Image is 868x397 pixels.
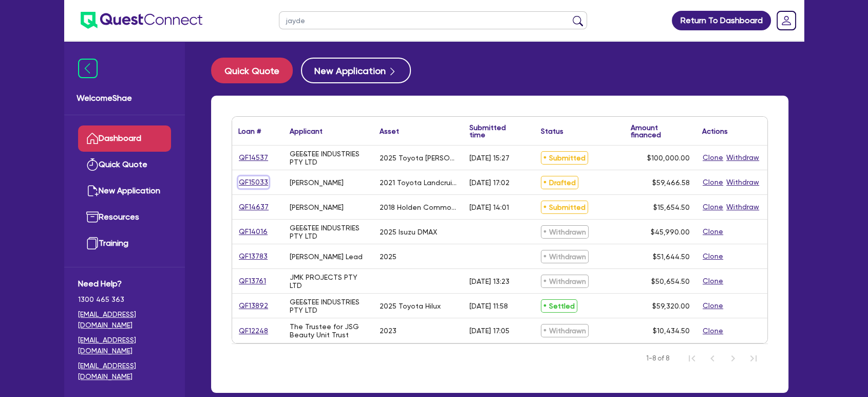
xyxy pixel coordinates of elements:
button: Withdraw [726,176,760,188]
button: Previous Page [702,348,723,369]
button: Withdraw [726,152,760,164]
div: GEE&TEE INDUSTRIES PTY LTD [290,150,367,166]
span: Drafted [541,176,578,189]
div: Amount financed [631,124,690,138]
div: [PERSON_NAME] Lead [290,252,363,261]
div: 2025 Toyota [PERSON_NAME] [380,154,457,162]
button: Clone [702,300,724,312]
a: Dashboard [78,125,171,152]
div: [DATE] 15:27 [469,154,510,162]
div: [DATE] 11:58 [469,302,508,310]
div: [PERSON_NAME] [290,178,344,187]
span: $45,990.00 [651,228,690,236]
span: $59,466.58 [652,178,690,187]
a: QF13892 [238,300,269,312]
a: [EMAIL_ADDRESS][DOMAIN_NAME] [78,309,171,331]
button: New Application [301,58,411,83]
button: First Page [682,348,702,369]
span: Submitted [541,151,588,165]
button: Clone [702,250,724,262]
div: The Trustee for JSG Beauty Unit Trust [290,322,367,339]
input: Search by name, application ID or mobile number... [279,11,587,29]
span: $10,434.50 [653,327,690,335]
span: Submitted [541,201,588,214]
span: 1-8 of 8 [646,353,669,364]
a: Resources [78,204,171,230]
div: Submitted time [469,124,519,138]
div: GEE&TEE INDUSTRIES PTY LTD [290,224,367,240]
a: QF12248 [238,325,269,337]
a: QF14016 [238,226,268,238]
a: Quick Quote [78,152,171,178]
span: $59,320.00 [652,302,690,310]
a: QF13783 [238,250,268,262]
span: $50,654.50 [651,277,690,285]
img: quick-quote [86,158,99,171]
div: JMK PROJECTS PTY LTD [290,273,367,290]
span: Withdrawn [541,225,589,239]
img: new-application [86,185,99,197]
a: Return To Dashboard [672,11,771,30]
a: Quick Quote [211,58,301,83]
div: Loan # [238,128,261,135]
span: Withdrawn [541,250,589,263]
a: QF15033 [238,176,269,188]
span: $100,000.00 [647,154,690,162]
div: Status [541,128,563,135]
div: Asset [380,128,399,135]
div: Applicant [290,128,323,135]
a: [EMAIL_ADDRESS][DOMAIN_NAME] [78,335,171,356]
a: New Application [78,178,171,204]
button: Last Page [743,348,764,369]
span: Need Help? [78,278,171,290]
span: $51,644.50 [653,252,690,261]
button: Withdraw [726,201,760,213]
div: [PERSON_NAME] [290,203,344,211]
span: Settled [541,299,577,313]
div: 2023 [380,327,397,335]
button: Quick Quote [211,58,293,83]
div: 2021 Toyota Landcruiser 7 seris duel cab GXL [380,178,457,187]
img: icon-menu-close [78,59,98,78]
span: Withdrawn [541,275,589,288]
div: [DATE] 17:02 [469,178,510,187]
a: Dropdown toggle [773,7,800,34]
div: 2025 [380,252,397,261]
div: 2025 Isuzu DMAX [380,228,437,236]
span: Withdrawn [541,324,589,337]
button: Clone [702,152,724,164]
div: [DATE] 13:23 [469,277,510,285]
div: Actions [702,128,728,135]
span: Welcome Shae [77,92,173,104]
a: QF14637 [238,201,269,213]
a: Training [78,230,171,257]
span: $15,654.50 [653,203,690,211]
button: Clone [702,325,724,337]
a: [EMAIL_ADDRESS][DOMAIN_NAME] [78,360,171,382]
div: 2018 Holden Commodore [380,203,457,211]
button: Clone [702,226,724,238]
button: Clone [702,201,724,213]
img: resources [86,211,99,223]
span: 1300 465 363 [78,294,171,305]
button: Next Page [723,348,743,369]
div: [DATE] 14:01 [469,203,509,211]
a: QF13761 [238,275,267,287]
img: training [86,237,99,249]
img: quest-connect-logo-blue [81,12,202,29]
div: [DATE] 17:05 [469,327,510,335]
div: 2025 Toyota Hilux [380,302,441,310]
button: Clone [702,275,724,287]
button: Clone [702,176,724,188]
div: GEE&TEE INDUSTRIES PTY LTD [290,298,367,314]
a: QF14537 [238,152,269,164]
